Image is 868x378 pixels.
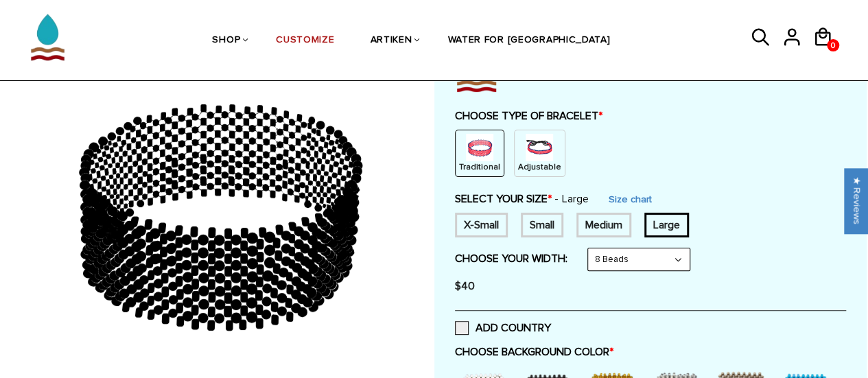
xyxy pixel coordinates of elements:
div: 7 inches [521,213,563,237]
label: ADD COUNTRY [455,321,551,335]
label: SELECT YOUR SIZE [455,192,589,206]
label: CHOOSE BACKGROUND COLOR [455,345,846,359]
span: $40 [455,279,475,293]
img: imgboder_100x.png [455,76,497,95]
div: Non String [455,130,504,177]
span: Large [554,192,589,206]
a: CUSTOMIZE [276,5,334,76]
a: SHOP [212,5,240,76]
img: non-string.png [466,134,493,161]
p: Adjustable [518,161,561,173]
p: Traditional [459,161,500,173]
div: 6 inches [455,213,508,237]
div: 8 inches [644,213,689,237]
label: CHOOSE TYPE OF BRACELET [455,109,846,123]
img: string.PNG [526,134,553,161]
div: Click to open Judge.me floating reviews tab [845,168,868,233]
a: Size chart [609,193,652,205]
a: ARTIKEN [370,5,412,76]
a: 0 [827,39,839,51]
div: String [514,130,565,177]
div: 7.5 inches [576,213,631,237]
span: 0 [827,37,839,54]
a: WATER FOR [GEOGRAPHIC_DATA] [447,5,610,76]
label: CHOOSE YOUR WIDTH: [455,252,567,265]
